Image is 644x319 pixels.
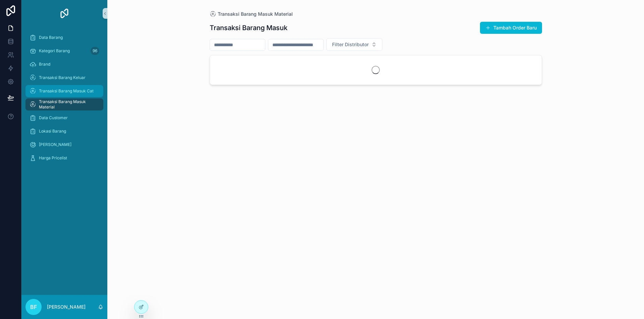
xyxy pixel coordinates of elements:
span: Filter Distributor [332,41,369,48]
a: [PERSON_NAME] [25,139,103,151]
p: [PERSON_NAME] [47,304,86,310]
button: Select Button [326,38,382,51]
span: [PERSON_NAME] [39,142,71,147]
a: Brand [25,58,103,70]
a: Transaksi Barang Masuk Material [210,11,293,17]
h1: Transaksi Barang Masuk [210,23,287,32]
span: Transaksi Barang Keluar [39,75,86,80]
span: Lokasi Barang [39,129,66,134]
span: Transaksi Barang Masuk Cat [39,88,94,94]
button: Tambah Order Baru [480,22,542,34]
span: Transaksi Barang Masuk Material [39,99,97,110]
a: Data Customer [25,112,103,124]
span: Kategori Barang [39,48,70,54]
a: Transaksi Barang Masuk Cat [25,85,103,97]
span: Data Customer [39,115,68,121]
a: Transaksi Barang Masuk Material [25,98,103,110]
span: Harga Pricelist [39,155,67,161]
a: Data Barang [25,31,103,44]
img: App logo [59,8,70,19]
a: Kategori Barang96 [25,45,103,57]
a: Transaksi Barang Keluar [25,72,103,84]
div: 96 [91,47,99,55]
div: scrollable content [21,27,107,173]
a: Harga Pricelist [25,152,103,164]
a: Lokasi Barang [25,125,103,137]
span: Brand [39,62,50,67]
span: Transaksi Barang Masuk Material [218,11,293,17]
span: BF [30,303,37,311]
span: Data Barang [39,35,63,40]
